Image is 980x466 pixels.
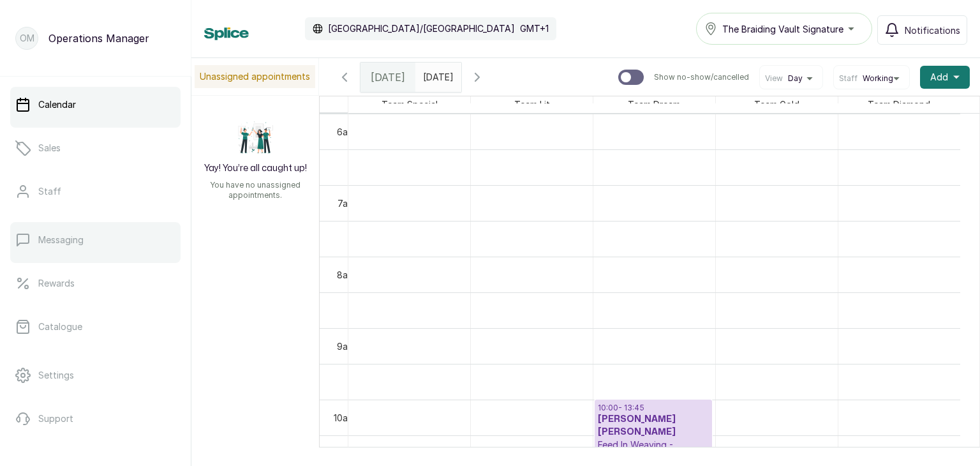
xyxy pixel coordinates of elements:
[839,73,904,84] button: StaffWorking
[920,66,970,89] button: Add
[625,96,683,112] span: Team Dream
[765,73,783,84] span: View
[10,401,181,437] a: Support
[335,197,357,210] div: 7am
[696,13,872,45] button: The Braiding Vault Signature
[839,73,857,84] span: Staff
[752,96,802,112] span: Team Gold
[512,96,553,112] span: Team Lit
[334,125,357,139] div: 6am
[204,162,307,175] h2: Yay! You’re all caught up!
[930,71,948,84] span: Add
[10,174,181,209] a: Staff
[334,340,357,353] div: 9am
[765,73,817,84] button: ViewDay
[371,70,405,85] span: [DATE]
[38,412,73,425] p: Support
[379,96,440,112] span: Team Special
[334,268,357,282] div: 8am
[38,234,84,246] p: Messaging
[195,65,315,88] p: Unassigned appointments
[38,185,61,198] p: Staff
[328,22,515,35] p: [GEOGRAPHIC_DATA]/[GEOGRAPHIC_DATA]
[520,22,549,35] p: GMT+1
[38,320,82,333] p: Catalogue
[598,413,709,439] h3: [PERSON_NAME] [PERSON_NAME]
[905,24,960,37] span: Notifications
[10,130,181,166] a: Sales
[10,222,181,258] a: Messaging
[48,31,149,46] p: Operations Manager
[10,266,181,301] a: Rewards
[331,411,357,425] div: 10am
[38,277,75,290] p: Rewards
[38,142,61,154] p: Sales
[38,98,76,111] p: Calendar
[10,357,181,393] a: Settings
[10,309,181,345] a: Catalogue
[877,15,967,45] button: Notifications
[360,63,415,92] div: [DATE]
[788,73,803,84] span: Day
[10,87,181,123] a: Calendar
[863,73,893,84] span: Working
[722,22,843,36] span: The Braiding Vault Signature
[654,72,749,82] p: Show no-show/cancelled
[199,180,311,200] p: You have no unassigned appointments.
[598,403,709,413] p: 10:00 - 13:45
[865,96,933,112] span: Team Diamond
[20,32,34,45] p: OM
[38,369,74,382] p: Settings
